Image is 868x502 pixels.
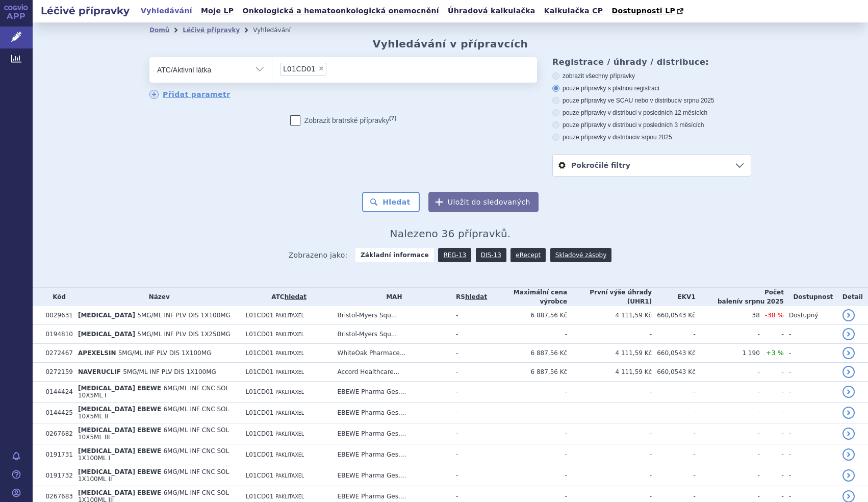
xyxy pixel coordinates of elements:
[78,406,161,413] span: [MEDICAL_DATA] EBEWE
[451,288,487,306] th: RS
[451,306,487,325] td: -
[246,451,274,458] span: L01CD01
[567,444,652,465] td: -
[390,228,511,240] span: Nalezeno 36 přípravků.
[760,465,784,486] td: -
[837,288,868,306] th: Detail
[550,248,611,262] a: Skladové zásoby
[696,423,760,444] td: -
[275,452,304,458] span: PAKLITAXEL
[652,325,696,344] td: -
[696,306,760,325] td: 38
[149,90,231,99] a: Přidat parametr
[149,27,169,34] a: Domů
[78,447,161,455] span: [MEDICAL_DATA] EBEWE
[611,7,675,15] span: Dostupnosti LP
[40,344,72,363] td: 0272467
[123,368,216,375] span: 5MG/ML INF PLV DIS 1X100MG
[696,382,760,403] td: -
[760,423,784,444] td: -
[487,403,567,423] td: -
[241,288,333,306] th: ATC
[766,349,784,357] span: +3 %
[40,403,72,423] td: 0144425
[318,65,324,71] span: ×
[487,288,567,306] th: Maximální cena výrobce
[246,368,274,375] span: L01CD01
[137,331,231,338] span: 5MG/ML INF PLV DIS 1X250MG
[118,349,212,357] span: 5MG/ML INF PLV DIS 1X100MG
[451,325,487,344] td: -
[333,465,451,486] td: EBEWE Pharma Ges....
[239,4,442,18] a: Onkologická a hematoonkologická onemocnění
[451,363,487,382] td: -
[567,423,652,444] td: -
[784,306,837,325] td: Dostupný
[78,426,161,434] span: [MEDICAL_DATA] EBEWE
[389,115,396,121] abbr: (?)
[451,444,487,465] td: -
[696,344,760,363] td: 1 190
[78,447,229,462] span: 6MG/ML INF CNC SOL 1X100ML I
[552,72,751,80] label: zobrazit všechny přípravky
[679,97,714,104] span: v srpnu 2025
[784,403,837,423] td: -
[487,325,567,344] td: -
[567,403,652,423] td: -
[290,115,397,125] label: Zobrazit bratrské přípravky
[696,444,760,465] td: -
[40,423,72,444] td: 0267682
[696,288,784,306] th: Počet balení
[138,4,195,18] a: Vyhledávání
[438,248,471,262] a: REG-13
[198,4,237,18] a: Moje LP
[246,430,274,437] span: L01CD01
[487,444,567,465] td: -
[760,325,784,344] td: -
[567,325,652,344] td: -
[137,312,231,319] span: 5MG/ML INF PLV DIS 1X100MG
[636,134,672,141] span: v srpnu 2025
[652,403,696,423] td: -
[552,133,751,141] label: pouze přípravky v distribuci
[552,96,751,105] label: pouze přípravky ve SCAU nebo v distribuci
[696,465,760,486] td: -
[246,349,274,357] span: L01CD01
[78,426,229,441] span: 6MG/ML INF CNC SOL 10X5ML III
[333,382,451,403] td: EBEWE Pharma Ges....
[552,109,751,117] label: pouze přípravky v distribuci v posledních 12 měsících
[451,344,487,363] td: -
[696,363,760,382] td: -
[362,192,420,212] button: Hledat
[275,350,304,356] span: PAKLITAXEL
[329,62,335,75] input: L01CD01
[552,121,751,129] label: pouze přípravky v distribuci v posledních 3 měsících
[541,4,606,18] a: Kalkulačka CP
[696,325,760,344] td: -
[78,385,161,392] span: [MEDICAL_DATA] EBEWE
[652,465,696,486] td: -
[246,493,274,500] span: L01CD01
[78,385,229,399] span: 6MG/ML INF CNC SOL 10X5ML I
[608,4,688,18] a: Dostupnosti LP
[333,444,451,465] td: EBEWE Pharma Ges....
[451,423,487,444] td: -
[451,403,487,423] td: -
[246,409,274,416] span: L01CD01
[333,325,451,344] td: Bristol-Myers Squ...
[843,469,855,482] a: detail
[784,382,837,403] td: -
[765,311,784,319] span: -38 %
[843,407,855,419] a: detail
[246,331,274,338] span: L01CD01
[739,298,784,305] span: v srpnu 2025
[652,288,696,306] th: EKV1
[40,363,72,382] td: 0272159
[451,465,487,486] td: -
[40,325,72,344] td: 0194810
[696,403,760,423] td: -
[465,293,487,300] a: hledat
[78,368,121,375] span: NAVERUCLIF
[275,473,304,479] span: PAKLITAXEL
[552,84,751,92] label: pouze přípravky s platnou registrací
